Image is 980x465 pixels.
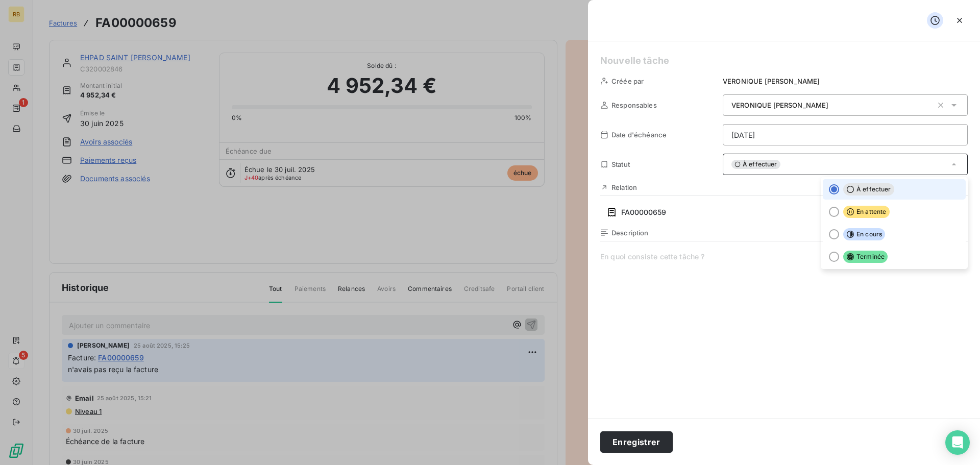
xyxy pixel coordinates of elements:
span: Responsables [611,101,657,109]
button: Enregistrer [600,431,673,453]
span: En cours [843,228,885,240]
button: FA000006594 952,34 € [600,204,968,221]
span: À effectuer [731,160,780,169]
span: Créée par [611,77,644,85]
span: VERONIQUE [PERSON_NAME] [731,101,828,109]
span: Terminée [843,251,888,263]
span: Description [611,229,649,237]
span: Date d'échéance [611,131,667,139]
input: placeholder [723,124,968,145]
div: Open Intercom Messenger [945,430,970,455]
span: Statut [611,160,630,168]
span: FA00000659 [621,207,666,217]
span: Relation [611,183,637,191]
span: En attente [843,206,890,218]
span: À effectuer [843,183,894,195]
span: VERONIQUE [PERSON_NAME] [723,77,820,85]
